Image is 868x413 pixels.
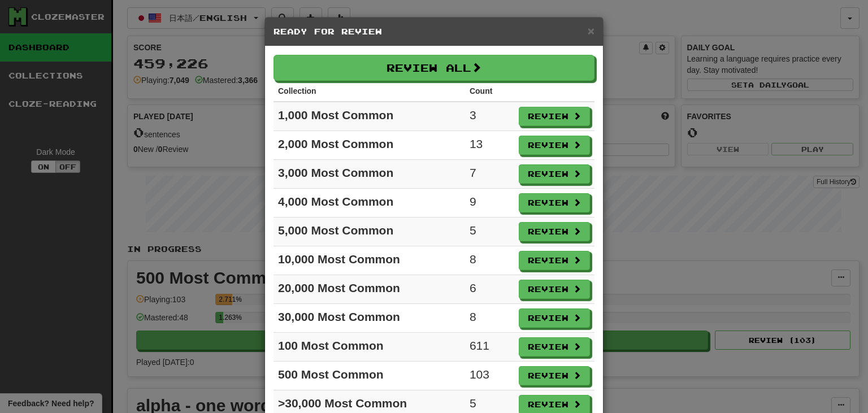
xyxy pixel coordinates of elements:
button: Review [519,308,590,328]
button: Review All [274,55,594,81]
button: Review [519,337,590,357]
td: 6 [465,275,514,304]
td: 13 [465,131,514,160]
td: 5,000 Most Common [274,218,465,246]
span: × [588,24,594,37]
button: Review [519,222,590,241]
th: Count [465,81,514,102]
td: 2,000 Most Common [274,131,465,160]
td: 30,000 Most Common [274,304,465,333]
button: Close [588,25,594,37]
td: 4,000 Most Common [274,189,465,218]
td: 611 [465,333,514,362]
td: 1,000 Most Common [274,102,465,131]
td: 9 [465,189,514,218]
td: 3,000 Most Common [274,160,465,189]
td: 8 [465,246,514,275]
button: Review [519,280,590,299]
td: 500 Most Common [274,362,465,390]
button: Review [519,251,590,270]
td: 10,000 Most Common [274,246,465,275]
button: Review [519,164,590,184]
h5: Ready for Review [274,26,594,37]
td: 103 [465,362,514,390]
td: 3 [465,102,514,131]
th: Collection [274,81,465,102]
button: Review [519,366,590,385]
button: Review [519,107,590,126]
button: Review [519,193,590,212]
button: Review [519,136,590,155]
td: 100 Most Common [274,333,465,362]
td: 7 [465,160,514,189]
td: 8 [465,304,514,333]
td: 5 [465,218,514,246]
td: 20,000 Most Common [274,275,465,304]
